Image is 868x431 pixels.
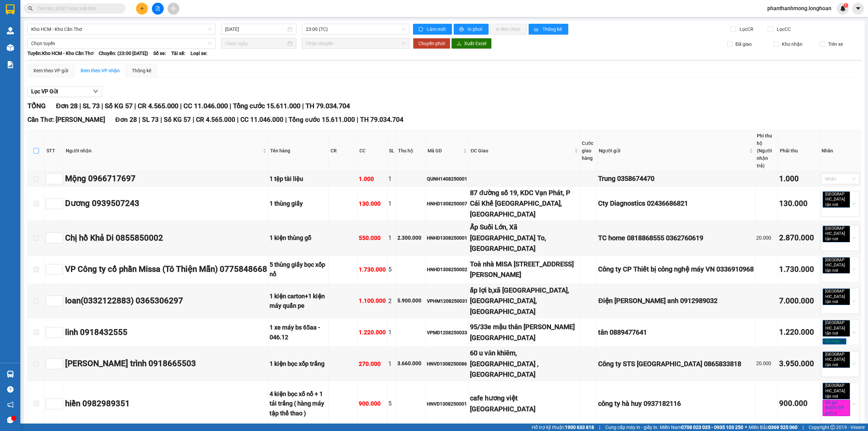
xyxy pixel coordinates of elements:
[839,237,843,241] span: close
[470,348,578,380] div: 60 u văn khiêm, [GEOGRAPHIC_DATA] , [GEOGRAPHIC_DATA]
[737,25,754,33] span: Lọc CR
[825,40,846,48] span: Trên xe
[7,61,14,68] img: solution-icon
[270,359,328,369] div: 1 kiện bọc xốp trắng
[270,260,328,279] div: 5 thùng giấy bọc xốp nổ
[823,320,850,337] span: [GEOGRAPHIC_DATA] tận nơi
[180,102,182,110] span: |
[426,221,469,255] td: HNHD1308250001
[839,395,843,398] span: close
[285,116,287,124] span: |
[83,102,100,110] span: SL 73
[7,44,14,51] img: warehouse-icon
[427,329,468,336] div: VPMD1208250033
[93,89,98,94] span: down
[134,102,136,110] span: |
[428,147,462,154] span: Mã GD
[427,266,468,273] div: HNHD1308250002
[779,198,818,210] div: 130.000
[755,130,778,171] th: Phí thu hộ (Người nhận trả)
[599,147,748,154] span: Người gửi
[756,234,776,242] div: 20.000
[65,172,267,185] div: Mộng 0966717697
[413,24,452,35] button: syncLàm mới
[565,425,594,430] strong: 1900 633 818
[270,174,328,184] div: 1 tệp tài liệu
[822,147,859,154] div: Nhãn
[191,50,208,57] span: Loại xe:
[762,4,837,13] span: phanthanhmong.longhoan
[270,389,328,418] div: 4 kiện bọc xố nổ + 1 tải trắng ( hàng máy tập thể thao )
[598,296,754,306] div: Điện [PERSON_NAME] anh 0912989032
[196,116,235,124] span: CR 4.565.000
[359,199,386,208] div: 130.000
[426,381,469,426] td: HNVD1308250001
[471,147,573,154] span: ĐC Giao
[426,171,469,187] td: QUNH1408250001
[153,50,166,57] span: Số xe:
[397,360,425,368] div: 3.660.000
[164,116,191,124] span: Số KG 57
[397,297,425,305] div: 5.900.000
[529,24,568,35] button: bar-chartThống kê
[598,398,754,409] div: công ty hà huy 0937182116
[413,38,450,49] button: Chuyển phơi
[358,130,387,171] th: CC
[359,296,386,305] div: 1.100.000
[6,4,15,15] img: logo-vxr
[426,187,469,221] td: HNHD1308250007
[65,295,267,307] div: loan(0332122883) 0365306297
[56,102,78,110] span: Đơn 28
[160,116,162,124] span: |
[779,398,818,410] div: 900.000
[270,323,328,342] div: 1 xe máy bs 65aa - 046.12
[233,102,300,110] span: Tổng cước 15.611.000
[598,327,754,338] div: tân 0889477641
[823,288,850,305] span: [GEOGRAPHIC_DATA] tận nơi
[470,188,578,220] div: 87 đường số 19, KDC Vạn Phát, P Cái Khế [GEOGRAPHIC_DATA], [GEOGRAPHIC_DATA]
[427,175,468,183] div: QUNH1408250001
[840,5,846,12] img: icon-new-feature
[823,226,850,242] span: [GEOGRAPHIC_DATA] tận nơi
[27,116,105,124] span: Cần Thơ: [PERSON_NAME]
[840,339,844,343] span: close
[459,27,465,32] span: printer
[823,383,850,399] span: [GEOGRAPHIC_DATA] tận nơi
[464,40,486,47] span: Xuất Excel
[65,397,267,410] div: hiền 0982989351
[27,86,102,97] button: Lọc VP Gửi
[45,130,64,171] th: STT
[427,234,468,242] div: HNHD1308250001
[359,233,386,243] div: 550.000
[745,426,747,429] span: ⚪️
[774,25,792,33] span: Lọc CC
[470,259,578,280] div: Toà nhà MISA [STREET_ADDRESS][PERSON_NAME]
[270,292,328,311] div: 1 kiện carton+1 kiện máy quấn pe
[681,425,743,430] strong: 0708 023 035 - 0935 103 250
[7,417,14,423] span: message
[270,199,328,208] div: 1 thùng giấy
[778,130,820,171] th: Phải thu
[7,27,14,34] img: warehouse-icon
[427,400,468,408] div: HNVD1308250001
[101,102,103,110] span: |
[598,173,754,184] div: Trung 0358674470
[451,38,492,49] button: downloadXuất Excel
[470,222,578,254] div: Ấp Suối Lớn, Xã [GEOGRAPHIC_DATA] To, [GEOGRAPHIC_DATA]
[427,360,468,368] div: HNVD1308250086
[426,284,469,318] td: VPHM1208250031
[470,393,578,414] div: cafe hương việt [GEOGRAPHIC_DATA]
[418,27,424,32] span: sync
[852,3,864,15] button: caret-down
[427,200,468,207] div: HNHD1308250007
[66,147,261,154] span: Người nhận
[534,27,540,32] span: bar-chart
[65,326,267,339] div: linh 0918432555
[80,67,120,74] div: Xem theo VP nhận
[803,424,804,431] span: |
[532,424,594,431] span: Hỗ trợ kỹ thuật:
[230,102,231,110] span: |
[359,328,386,337] div: 1.220.000
[7,371,14,378] img: warehouse-icon
[660,424,743,431] span: Miền Nam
